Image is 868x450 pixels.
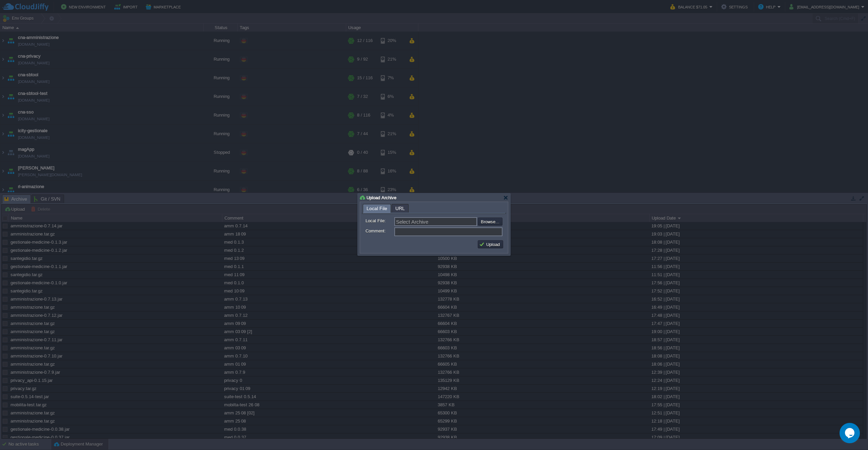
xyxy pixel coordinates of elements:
span: URL [395,204,405,212]
span: Upload Archive [367,195,396,200]
button: Upload [479,241,502,247]
label: Local File: [366,217,394,224]
iframe: chat widget [840,423,861,443]
label: Comment: [366,227,394,234]
span: Local File [367,204,387,213]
